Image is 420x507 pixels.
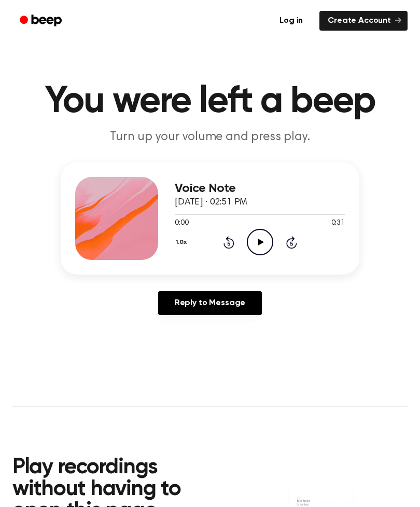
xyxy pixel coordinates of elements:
[175,198,247,207] span: [DATE] · 02:51 PM
[331,218,345,229] span: 0:31
[12,11,71,31] a: Beep
[175,234,190,251] button: 1.0x
[269,9,313,33] a: Log in
[12,129,408,146] p: Turn up your volume and press play.
[158,291,262,315] a: Reply to Message
[319,11,408,31] a: Create Account
[175,182,345,196] h3: Voice Note
[12,83,408,120] h1: You were left a beep
[175,218,188,229] span: 0:00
